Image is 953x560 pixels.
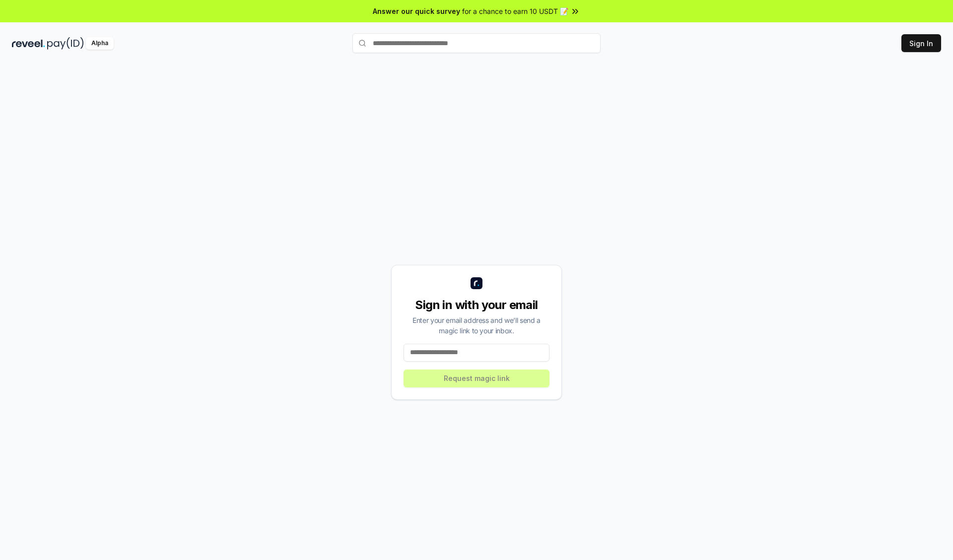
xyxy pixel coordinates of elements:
button: Sign In [901,34,941,52]
div: Alpha [86,37,114,50]
span: Answer our quick survey [373,6,460,16]
div: Sign in with your email [404,297,549,313]
span: for a chance to earn 10 USDT 📝 [462,6,568,16]
img: pay_id [47,37,84,50]
img: reveel_dark [12,37,45,50]
img: logo_small [471,277,482,289]
div: Enter your email address and we’ll send a magic link to your inbox. [404,315,549,336]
